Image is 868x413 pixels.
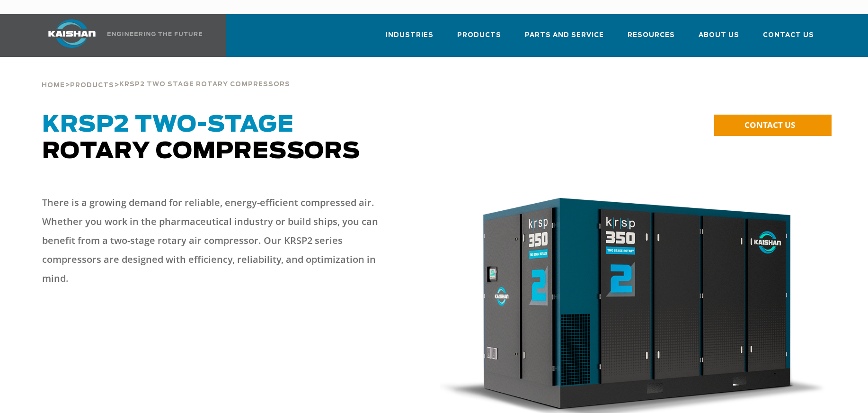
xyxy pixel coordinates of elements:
span: Products [70,82,114,89]
span: KRSP2 Two-Stage [42,114,294,136]
a: Resources [628,23,675,55]
a: Kaishan USA [36,14,204,57]
p: There is a growing demand for reliable, energy-efficient compressed air. Whether you work in the ... [42,193,396,288]
img: Engineering the future [107,32,202,36]
a: Contact Us [763,23,814,55]
a: About Us [699,23,739,55]
a: CONTACT US [714,115,832,136]
span: Rotary Compressors [42,114,360,163]
a: Products [457,23,501,55]
img: kaishan logo [36,19,107,48]
a: Products [70,81,114,89]
span: Resources [628,30,675,41]
span: Products [457,30,501,41]
span: Parts and Service [525,30,604,41]
span: Contact Us [763,30,814,41]
div: > > [42,57,290,93]
span: Industries [386,30,434,41]
a: Home [42,81,65,89]
a: Industries [386,23,434,55]
a: Parts and Service [525,23,604,55]
span: CONTACT US [744,119,795,130]
span: krsp2 two stage rotary compressors [119,81,290,88]
span: About Us [699,30,739,41]
span: Home [42,82,65,89]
